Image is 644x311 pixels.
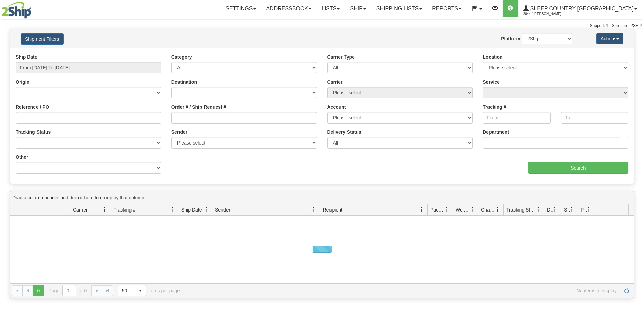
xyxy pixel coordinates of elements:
[583,204,595,215] a: Pickup Status filter column settings
[323,206,342,213] span: Recipient
[427,0,467,17] a: Reports
[327,79,343,85] label: Carrier
[49,285,87,296] span: Page of 0
[501,35,520,42] label: Platform
[122,287,131,294] span: 50
[532,204,544,215] a: Tracking Status filter column settings
[21,33,64,45] button: Shipment Filters
[16,104,49,110] label: Reference / PO
[16,79,29,85] label: Origin
[483,104,506,110] label: Tracking #
[483,129,509,135] label: Department
[467,204,478,215] a: Weight filter column settings
[561,112,628,124] input: To
[10,191,634,204] div: grid grouping header
[99,204,111,215] a: Carrier filter column settings
[327,104,346,110] label: Account
[33,285,44,296] span: Page 0
[73,206,88,213] span: Carrier
[441,204,453,215] a: Packages filter column settings
[189,288,617,293] span: No items to display
[528,162,628,174] input: Search
[529,6,634,12] span: Sleep Country [GEOGRAPHIC_DATA]
[523,10,574,17] span: 2044 / [PERSON_NAME]
[518,0,642,17] a: Sleep Country [GEOGRAPHIC_DATA] 2044 / [PERSON_NAME]
[16,129,51,135] label: Tracking Status
[171,79,197,85] label: Destination
[506,206,536,213] span: Tracking Status
[371,0,427,17] a: Shipping lists
[416,204,427,215] a: Recipient filter column settings
[316,0,345,17] a: Lists
[167,204,178,215] a: Tracking # filter column settings
[549,204,561,215] a: Delivery Status filter column settings
[628,121,643,190] iframe: chat widget
[483,53,502,60] label: Location
[430,206,445,213] span: Packages
[261,0,316,17] a: Addressbook
[308,204,320,215] a: Sender filter column settings
[345,0,371,17] a: Ship
[481,206,495,213] span: Charge
[327,53,355,60] label: Carrier Type
[215,206,230,213] span: Sender
[2,23,642,29] div: Support: 1 - 855 - 55 - 2SHIP
[596,33,623,44] button: Actions
[547,206,553,213] span: Delivery Status
[483,112,550,124] input: From
[327,129,361,135] label: Delivery Status
[114,206,136,213] span: Tracking #
[118,285,180,296] span: items per page
[2,2,31,19] img: logo2044.jpg
[566,204,578,215] a: Shipment Issues filter column settings
[16,154,28,160] label: Other
[456,206,470,213] span: Weight
[621,285,632,296] a: Refresh
[564,206,570,213] span: Shipment Issues
[200,204,212,215] a: Ship Date filter column settings
[171,129,187,135] label: Sender
[135,285,146,296] span: select
[181,206,202,213] span: Ship Date
[483,79,500,85] label: Service
[492,204,503,215] a: Charge filter column settings
[581,206,587,213] span: Pickup Status
[16,53,38,60] label: Ship Date
[118,285,146,296] span: Page sizes drop down
[220,0,261,17] a: Settings
[171,104,226,110] label: Order # / Ship Request #
[171,53,192,60] label: Category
